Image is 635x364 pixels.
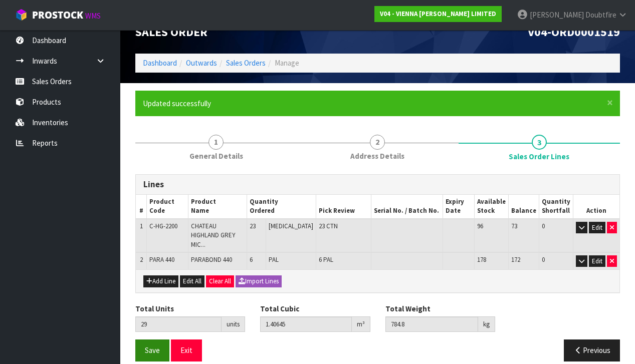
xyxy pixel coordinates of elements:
[135,24,207,40] span: Sales Order
[15,9,28,21] img: cube-alt.png
[208,135,224,150] span: 1
[528,24,620,40] span: V04-ORD0001519
[385,316,478,332] input: Total Weight
[186,58,217,68] a: Outwards
[140,255,143,264] span: 2
[135,316,222,332] input: Total Units
[247,195,316,219] th: Quantity Ordered
[206,275,234,287] button: Clear All
[135,339,169,361] button: Save
[511,255,520,264] span: 172
[607,96,613,110] span: ×
[143,275,178,287] button: Add Line
[371,195,443,219] th: Serial No. / Batch No.
[191,222,235,249] span: CHATEAU HIGHLAND GREY MIC...
[477,255,486,264] span: 178
[585,10,616,20] span: Doubtfire
[589,255,605,267] button: Edit
[260,316,351,332] input: Total Cubic
[511,222,517,230] span: 73
[180,275,204,287] button: Edit All
[443,195,475,219] th: Expiry Date
[275,58,299,68] span: Manage
[143,180,612,189] h3: Lines
[32,9,83,22] span: ProStock
[171,339,202,361] button: Exit
[508,195,539,219] th: Balance
[573,195,619,219] th: Action
[143,99,211,108] span: Updated successfully
[260,303,299,314] label: Total Cubic
[319,255,333,264] span: 6 PAL
[136,195,147,219] th: #
[188,195,247,219] th: Product Name
[509,151,569,162] span: Sales Order Lines
[191,255,232,264] span: PARABOND 440
[149,255,174,264] span: PARA 440
[135,303,174,314] label: Total Units
[269,222,313,230] span: [MEDICAL_DATA]
[539,195,573,219] th: Quantity Shortfall
[250,255,253,264] span: 6
[226,58,266,68] a: Sales Orders
[236,275,282,287] button: Import Lines
[222,316,245,332] div: units
[269,255,279,264] span: PAL
[380,10,496,18] strong: V04 - VIENNA [PERSON_NAME] LIMITED
[319,222,338,230] span: 23 CTN
[140,222,143,230] span: 1
[189,151,243,161] span: General Details
[478,316,495,332] div: kg
[564,339,620,361] button: Previous
[542,255,545,264] span: 0
[477,222,483,230] span: 96
[316,195,371,219] th: Pick Review
[250,222,256,230] span: 23
[589,222,605,234] button: Edit
[385,303,431,314] label: Total Weight
[352,316,370,332] div: m³
[530,10,584,20] span: [PERSON_NAME]
[149,222,177,230] span: C-HG-2200
[474,195,508,219] th: Available Stock
[143,58,177,68] a: Dashboard
[85,11,101,21] small: WMS
[532,135,547,150] span: 3
[145,345,160,355] span: Save
[370,135,385,150] span: 2
[350,151,404,161] span: Address Details
[542,222,545,230] span: 0
[147,195,188,219] th: Product Code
